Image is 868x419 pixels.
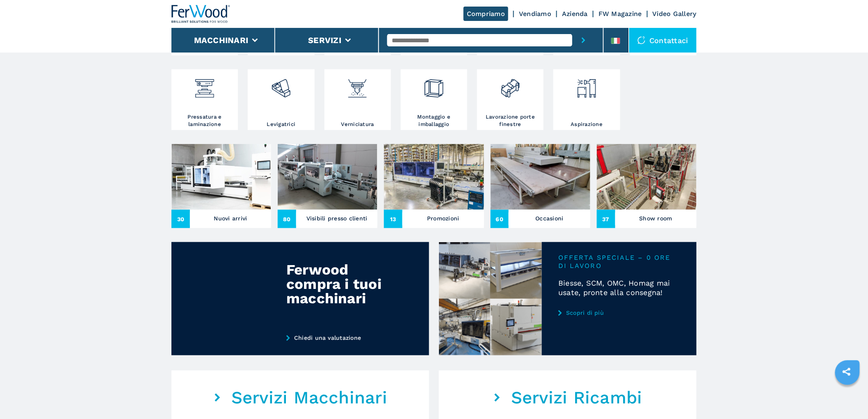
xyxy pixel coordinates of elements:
[597,210,615,228] span: 37
[464,7,508,21] a: Compriamo
[629,28,697,53] div: Contattaci
[231,387,388,408] em: Servizi Macchinari
[553,69,620,130] a: Aspirazione
[535,213,563,224] h3: Occasioni
[491,144,590,210] img: Occasioni
[427,213,459,224] h3: Promozioni
[174,113,236,128] h3: Pressatura e laminazione
[384,144,484,210] img: Promozioni
[278,144,377,228] a: Visibili presso clienti80Visibili presso clienti
[308,35,341,45] button: Servizi
[194,35,249,45] button: Macchinari
[171,210,190,228] span: 30
[401,69,467,130] a: Montaggio e imballaggio
[341,121,374,128] h3: Verniciatura
[558,309,680,316] a: Scopri di più
[598,10,642,18] a: FW Magazine
[403,113,465,128] h3: Montaggio e imballaggio
[491,144,590,228] a: Occasioni60Occasioni
[324,69,391,130] a: Verniciatura
[214,213,247,224] h3: Nuovi arrivi
[423,71,445,99] img: montaggio_imballaggio_2.png
[491,210,509,228] span: 60
[347,71,368,99] img: verniciatura_1.png
[171,5,231,23] img: Ferwood
[194,71,215,99] img: pressa-strettoia.png
[500,71,521,99] img: lavorazione_porte_finestre_2.png
[653,10,697,18] a: Video Gallery
[479,113,541,128] h3: Lavorazione porte finestre
[511,387,642,408] em: Servizi Ricambi
[384,144,484,228] a: Promozioni13Promozioni
[562,10,588,18] a: Azienda
[278,144,377,210] img: Visibili presso clienti
[248,69,314,130] a: Levigatrici
[439,242,542,355] img: Biesse, SCM, OMC, Homag mai usate, pronte alla consegna!
[637,36,646,44] img: Contattaci
[571,121,603,128] h3: Aspirazione
[270,71,292,99] img: levigatrici_2.png
[640,213,672,224] h3: Show room
[384,210,402,228] span: 13
[519,10,551,18] a: Vendiamo
[576,71,598,99] img: aspirazione_1.png
[306,213,368,224] h3: Visibili presso clienti
[278,210,296,228] span: 80
[286,334,400,341] a: Chiedi una valutazione
[836,362,857,382] a: sharethis
[572,28,595,53] button: submit-button
[286,263,393,306] div: Ferwood compra i tuoi macchinari
[477,69,544,130] a: Lavorazione porte finestre
[597,144,697,210] img: Show room
[171,144,271,210] img: Nuovi arrivi
[597,144,697,228] a: Show room37Show room
[171,144,271,228] a: Nuovi arrivi30Nuovi arrivi
[267,121,296,128] h3: Levigatrici
[171,69,238,130] a: Pressatura e laminazione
